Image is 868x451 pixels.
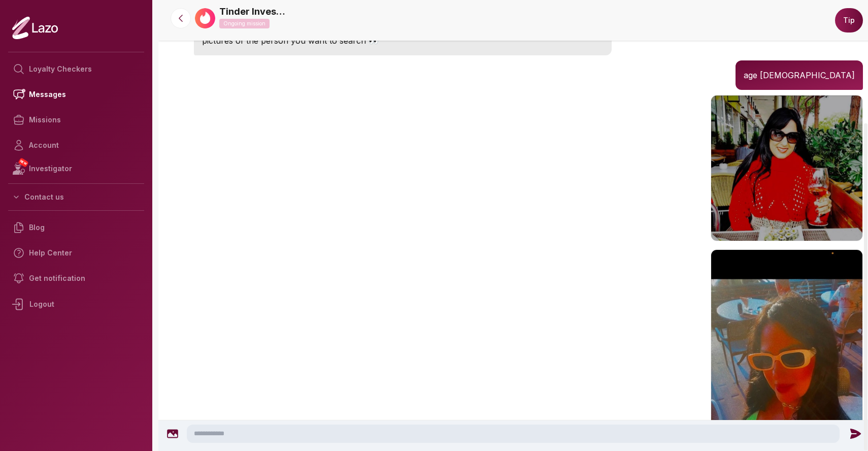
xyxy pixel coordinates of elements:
[8,133,144,158] a: Account
[8,240,144,266] a: Help Center
[219,5,285,19] a: Tinder Investigator
[219,19,270,28] p: Ongoing mission
[8,215,144,240] a: Blog
[8,266,144,291] a: Get notification
[8,158,144,179] a: NEWInvestigator
[744,69,855,82] p: age [DEMOGRAPHIC_DATA]
[835,8,863,33] button: Tip
[8,56,144,82] a: Loyalty Checkers
[8,188,144,206] button: Contact us
[18,157,29,168] span: NEW
[8,291,144,317] div: Logout
[8,82,144,107] a: Messages
[195,8,215,28] img: 92652885-6ea9-48b0-8163-3da6023238f1
[8,107,144,133] a: Missions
